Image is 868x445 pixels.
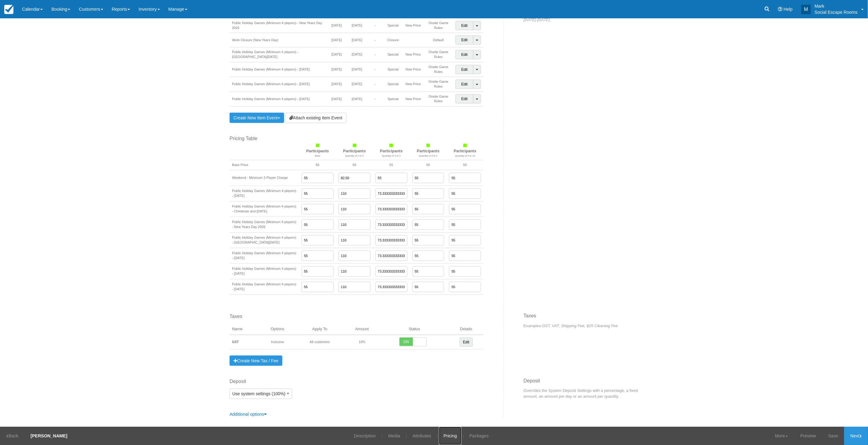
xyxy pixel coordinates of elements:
span: OFF [426,338,440,346]
img: checkfront-main-nav-mini-logo.png [4,5,13,14]
a: Attributes [408,427,436,445]
em: GST, VAT, Shipping Fee, $25 Cleaning Fee [542,324,618,328]
i: Help [778,7,783,11]
strong: Participants [338,143,371,154]
td: Default [424,33,453,47]
td: Public Holiday Games (Minimum 4 players) - [GEOGRAPHIC_DATA][DATE] [230,47,326,62]
td: Public Holiday Games (Minimum 4 players) - [DATE] [230,92,326,106]
th: Status [380,324,449,335]
strong: [PERSON_NAME] [31,433,67,438]
th: Details [449,324,483,335]
th: Apply To [295,324,344,335]
td: New Price [403,92,424,106]
td: Onsite Game Rules [424,18,453,33]
label: Deposit [230,378,483,385]
td: - [367,33,384,47]
a: Edit [455,80,473,89]
td: Public Holiday Games (Minimum 4 players) - [DATE] [230,77,326,92]
td: Public Holiday Games (Minimum 4 players) - New Years Day 2026 [230,18,326,33]
p: Examples: [523,323,638,329]
td: 55 [410,160,447,170]
td: [DATE] [326,62,347,77]
td: Onsite Game Rules [424,62,453,77]
a: Create New Item Event [230,113,284,123]
td: 55 [447,160,483,170]
a: Edit [455,35,473,45]
a: More [769,427,794,445]
td: [DATE] [347,62,367,77]
h3: Deposit [523,378,638,388]
td: [DATE] [347,92,367,106]
p: Overrides the System Deposit Settings with a percentage, a fixed amount, an amount per day or an ... [523,388,638,399]
td: Special [384,92,403,106]
td: - [367,47,384,62]
a: Next [844,427,868,445]
td: Public Holiday Games (Minimum 4 players) - New Years Day 2026 [230,217,299,233]
strong: Participants [375,143,407,154]
td: Public Holiday Games (Minimum 4 players) - [DATE] [230,248,299,264]
td: Inclusive [259,335,295,349]
td: New Price [403,18,424,33]
div: Quantity of 5 to 10 [449,154,481,157]
td: All customers [295,335,344,349]
p: Social Escape Rooms [815,9,858,15]
a: Edit [455,65,473,74]
td: Public Holiday Games (Minimum 4 players) - Christmas and [DATE] [230,201,299,217]
td: [DATE] [347,33,367,47]
strong: GST [232,340,239,344]
div: Quantity of 3 to 3 [375,154,407,157]
strong: Participants [302,143,334,154]
p: Mark [815,3,858,9]
td: New Price [403,77,424,92]
th: Name [230,324,259,335]
td: Public Holiday Games (Minimum 4 players) - [DATE] [230,186,299,201]
td: Public Holiday Games (Minimum 4 players) - [DATE] [230,264,299,279]
td: - [367,62,384,77]
td: [DATE] [326,18,347,33]
td: Base Price [230,160,299,170]
td: New Price [403,62,424,77]
td: [DATE] [326,33,347,47]
td: [DATE] [326,92,347,106]
a: Packages [465,427,493,445]
td: [DATE] [347,18,367,33]
strong: Participants [412,143,444,154]
a: Edit [460,338,473,347]
td: Special [384,62,403,77]
td: [DATE] [347,77,367,92]
td: 55 [299,160,336,170]
td: [DATE] [326,47,347,62]
td: 55 [336,160,373,170]
td: 55 [373,160,410,170]
td: Work Closure (New Years Day) [230,33,326,47]
td: [DATE] [347,47,367,62]
div: Quantity of 4 to 4 [412,154,444,157]
a: Create New Tax / Fee [230,356,282,366]
td: Public Holiday Games (Minimum 4 players) - [GEOGRAPHIC_DATA][DATE] [230,233,299,248]
td: Special [384,77,403,92]
strong: Participants [449,143,481,154]
a: Media [384,427,405,445]
th: Options [259,324,295,335]
td: 10% [344,335,380,349]
a: Save [822,427,844,445]
td: - [367,77,384,92]
a: Attach existing Item Event [285,113,346,123]
td: - [367,18,384,33]
td: Special [384,18,403,33]
td: Onsite Game Rules [424,92,453,106]
label: Taxes [230,313,483,320]
td: New Price [403,47,424,62]
a: Pricing [439,427,461,445]
td: [DATE] [326,77,347,92]
td: Special [384,47,403,62]
button: Use system settings (100%) [230,389,292,399]
a: Additional options [230,412,267,417]
a: Edit [455,21,473,30]
span: Help [784,7,793,12]
div: Base [302,154,334,157]
div: M [801,5,811,14]
a: Description [349,427,380,445]
label: Pricing Table [230,135,483,142]
span: ON [400,338,413,346]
